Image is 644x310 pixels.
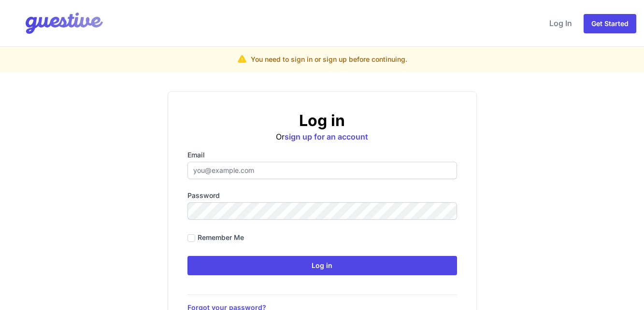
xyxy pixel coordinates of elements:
[198,233,244,242] label: Remember me
[251,55,407,64] p: You need to sign in or sign up before continuing.
[187,111,457,130] h2: Log in
[187,256,457,275] input: Log in
[187,191,457,200] label: Password
[187,111,457,142] div: Or
[187,162,457,179] input: you@example.com
[285,132,368,141] a: sign up for an account
[8,4,105,42] img: Your Company
[584,14,636,33] a: Get Started
[187,150,457,160] label: Email
[545,12,576,35] a: Log In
